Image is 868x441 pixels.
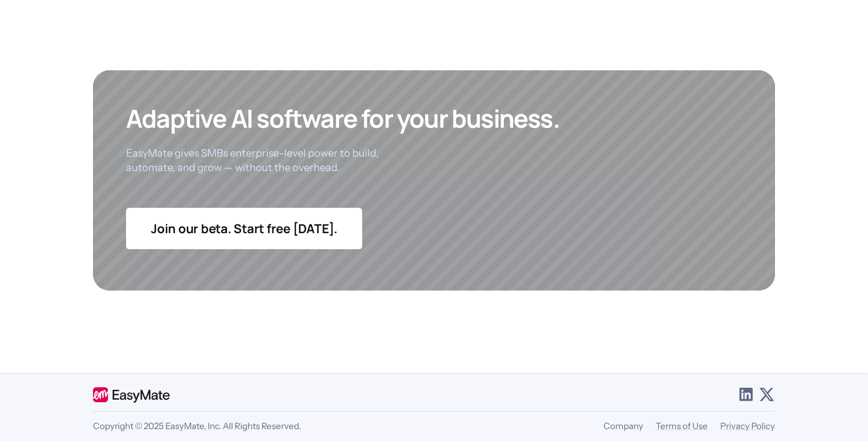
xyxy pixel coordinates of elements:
a: Terms of Use [656,421,708,431]
p: EasyMate gives SMBs enterprise-level power to build, automate, and grow — without the overhead. [126,146,395,175]
img: EasyMate logo [93,387,170,403]
a: Privacy Policy [720,421,775,431]
h2: Adaptive AI software for your business. [126,103,560,133]
a: Company [603,421,643,431]
p: Copyright © 2025 EasyMate, Inc. All Rights Reserved. [93,420,301,432]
